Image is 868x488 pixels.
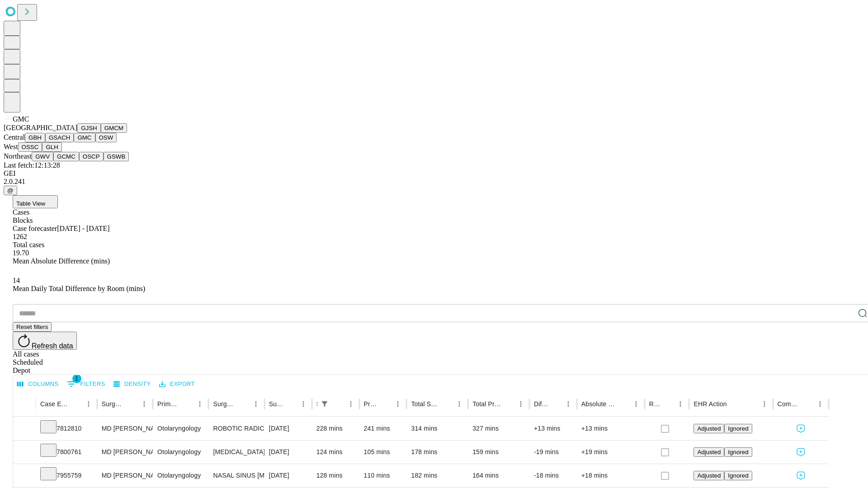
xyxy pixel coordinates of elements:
[697,425,721,432] span: Adjusted
[649,400,661,408] div: Resolved in EHR
[111,377,153,391] button: Density
[13,322,52,332] button: Reset filters
[13,241,44,249] span: Total cases
[581,464,640,487] div: +18 mins
[630,398,642,410] button: Menu
[77,123,101,133] button: GJSH
[617,398,630,410] button: Sort
[4,178,864,186] div: 2.0.241
[411,441,463,464] div: 178 mins
[18,445,31,460] button: Expand
[157,417,204,440] div: Otolaryngology
[18,142,42,152] button: OSSC
[697,472,721,479] span: Adjusted
[157,400,180,408] div: Primary Service
[316,417,355,440] div: 228 mins
[104,152,129,161] button: GSWB
[102,441,148,464] div: MD [PERSON_NAME] [PERSON_NAME]
[728,398,741,410] button: Sort
[724,447,752,457] button: Ignored
[4,161,60,169] span: Last fetch: 12:13:28
[661,398,674,410] button: Sort
[581,417,640,440] div: +13 mins
[16,324,48,330] span: Reset filters
[13,332,77,350] button: Refresh data
[724,424,752,433] button: Ignored
[581,441,640,464] div: +19 mins
[7,187,14,194] span: @
[213,441,259,464] div: [MEDICAL_DATA] COMPLETE
[440,398,453,410] button: Sort
[13,225,57,232] span: Case forecaster
[534,464,572,487] div: -18 mins
[13,233,27,240] span: 1262
[472,417,525,440] div: 327 mins
[379,398,392,410] button: Sort
[57,225,109,232] span: [DATE] - [DATE]
[18,421,31,437] button: Expand
[316,400,317,408] div: Scheduled In Room Duration
[728,472,748,479] span: Ignored
[4,133,25,141] span: Central
[25,133,45,142] button: GBH
[213,464,259,487] div: NASAL SINUS [MEDICAL_DATA] WITH [MEDICAL_DATA] TOTAL
[364,464,402,487] div: 110 mins
[138,398,151,410] button: Menu
[32,152,53,161] button: GWV
[728,449,748,455] span: Ignored
[453,398,466,410] button: Menu
[534,441,572,464] div: -19 mins
[316,441,355,464] div: 124 mins
[32,342,73,350] span: Refresh data
[65,377,108,391] button: Show filters
[193,398,206,410] button: Menu
[42,142,61,152] button: GLH
[13,277,20,284] span: 14
[40,400,69,408] div: Case Epic Id
[45,133,74,142] button: GSACH
[4,143,18,150] span: West
[674,398,687,410] button: Menu
[693,424,724,433] button: Adjusted
[318,398,331,410] div: 1 active filter
[269,464,307,487] div: [DATE]
[693,447,724,457] button: Adjusted
[344,398,357,410] button: Menu
[814,398,826,410] button: Menu
[13,249,29,257] span: 19.70
[269,441,307,464] div: [DATE]
[18,468,31,484] button: Expand
[4,152,32,160] span: Northeast
[72,374,81,383] span: 1
[801,398,814,410] button: Sort
[472,441,525,464] div: 159 mins
[13,195,58,208] button: Table View
[269,400,283,408] div: Surgery Date
[79,152,104,161] button: OSCP
[70,398,82,410] button: Sort
[4,169,864,178] div: GEI
[284,398,297,410] button: Sort
[472,400,501,408] div: Total Predicted Duration
[213,400,236,408] div: Surgery Name
[101,123,127,133] button: GMCM
[15,377,61,391] button: Select columns
[502,398,514,410] button: Sort
[13,285,145,292] span: Mean Daily Total Difference by Room (mins)
[364,417,402,440] div: 241 mins
[693,400,726,408] div: EHR Action
[758,398,771,410] button: Menu
[549,398,562,410] button: Sort
[53,152,79,161] button: GCMC
[4,186,17,195] button: @
[250,398,262,410] button: Menu
[581,400,616,408] div: Absolute Difference
[332,398,344,410] button: Sort
[40,464,93,487] div: 7955759
[40,417,93,440] div: 7812810
[411,417,463,440] div: 314 mins
[74,133,95,142] button: GMC
[40,441,93,464] div: 7800761
[724,471,752,480] button: Ignored
[318,398,331,410] button: Show filters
